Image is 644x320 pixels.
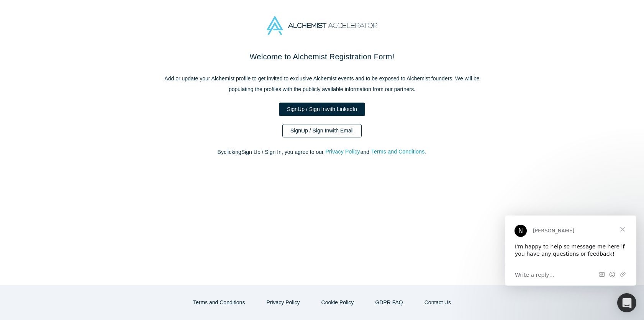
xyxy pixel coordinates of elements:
p: Add or update your Alchemist profile to get invited to exclusive Alchemist events and to be expos... [161,73,483,95]
img: Alchemist Accelerator Logo [267,16,377,35]
button: Privacy Policy [325,147,361,156]
a: SignUp / Sign Inwith LinkedIn [279,103,365,116]
p: By clicking Sign Up / Sign In , you agree to our and . [161,148,483,156]
button: Cookie Policy [313,296,362,309]
iframe: Intercom live chat message [505,216,636,286]
button: Terms and Conditions [371,147,425,156]
h2: Welcome to Alchemist Registration Form! [161,51,483,62]
a: GDPR FAQ [367,296,411,309]
a: SignUp / Sign Inwith Email [282,124,362,137]
button: Privacy Policy [258,296,308,309]
button: Terms and Conditions [185,296,253,309]
button: Contact Us [416,296,459,309]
